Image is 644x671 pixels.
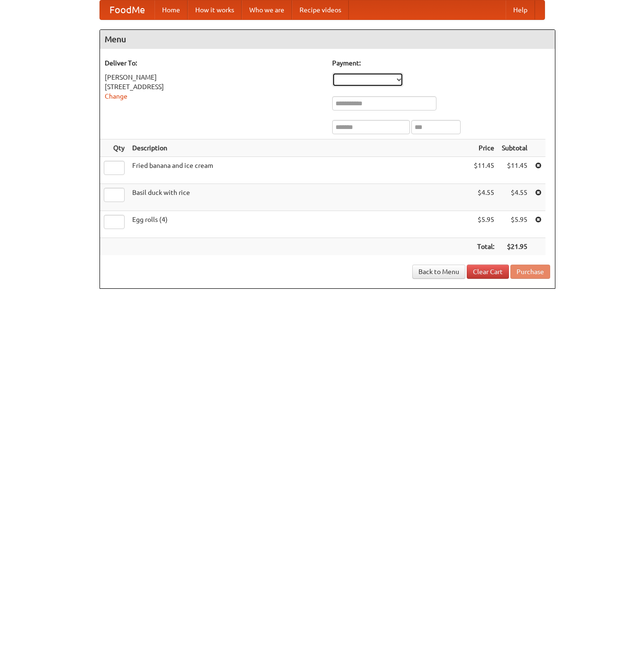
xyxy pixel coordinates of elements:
[100,30,555,49] h4: Menu
[292,0,349,19] a: Recipe videos
[154,0,188,19] a: Home
[100,0,154,19] a: FoodMe
[498,139,531,157] th: Subtotal
[498,184,531,211] td: $4.55
[510,265,550,279] button: Purchase
[470,157,498,184] td: $11.45
[470,211,498,238] td: $5.95
[470,238,498,256] th: Total:
[128,211,470,238] td: Egg rolls (4)
[128,184,470,211] td: Basil duck with rice
[128,139,470,157] th: Description
[100,139,128,157] th: Qty
[470,184,498,211] td: $4.55
[467,265,509,279] a: Clear Cart
[105,58,323,68] h5: Deliver To:
[188,0,242,19] a: How it works
[105,92,127,100] a: Change
[105,82,323,92] div: [STREET_ADDRESS]
[412,265,465,279] a: Back to Menu
[498,157,531,184] td: $11.45
[498,211,531,238] td: $5.95
[470,139,498,157] th: Price
[506,0,535,19] a: Help
[105,73,323,82] div: [PERSON_NAME]
[128,157,470,184] td: Fried banana and ice cream
[498,238,531,256] th: $21.95
[242,0,292,19] a: Who we are
[332,58,550,68] h5: Payment:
